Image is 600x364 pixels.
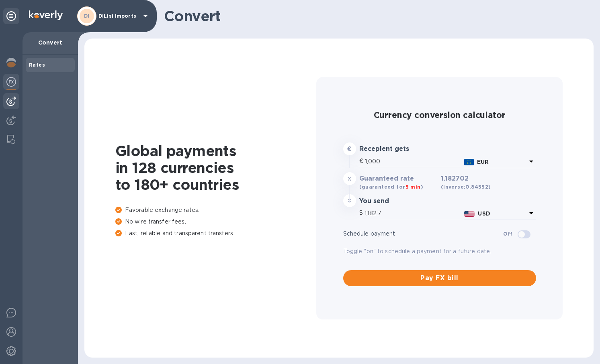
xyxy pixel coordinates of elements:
[365,155,461,167] input: Amount
[6,77,16,87] img: Foreign exchange
[359,155,365,167] div: €
[477,159,489,165] b: EUR
[343,110,536,120] h2: Currency conversion calculator
[350,273,530,283] span: Pay FX bill
[343,172,356,185] div: x
[359,184,423,190] b: (guaranteed for )
[115,229,316,238] p: Fast, reliable and transparent transfers.
[29,39,72,47] p: Convert
[115,218,316,226] p: No wire transfer fees.
[405,184,421,190] span: 5 min
[29,10,63,20] img: Logo
[343,270,536,286] button: Pay FX bill
[343,230,504,238] p: Schedule payment
[29,62,45,68] b: Rates
[3,8,19,24] div: Unpin categories
[478,210,490,217] b: USD
[359,207,365,219] div: $
[365,207,461,219] input: Amount
[115,206,316,214] p: Favorable exchange rates.
[164,8,587,24] h1: Convert
[441,175,491,191] h3: 1.182702
[84,13,90,19] b: DI
[347,146,351,152] strong: €
[343,194,356,207] div: =
[98,13,139,19] p: DiLisi Imports
[503,231,512,237] b: Off
[464,211,475,217] img: USD
[441,184,491,190] b: (inverse: 0.84552 )
[115,142,316,193] h1: Global payments in 128 currencies to 180+ countries
[359,145,438,153] h3: Recepient gets
[359,175,438,183] h3: Guaranteed rate
[359,197,438,205] h3: You send
[343,247,536,256] p: Toggle "on" to schedule a payment for a future date.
